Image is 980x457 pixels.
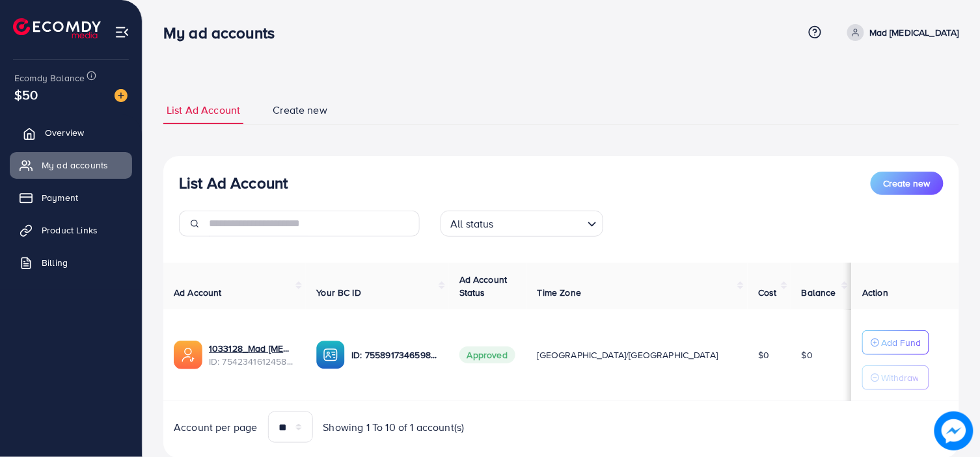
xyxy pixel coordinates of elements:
a: Overview [10,120,132,146]
a: 1033128_Mad [MEDICAL_DATA]_01 [209,342,295,355]
a: Billing [10,250,132,276]
span: Billing [42,256,68,269]
a: Mad [MEDICAL_DATA] [842,24,959,41]
img: logo [13,18,101,38]
img: ic-ads-acc.e4c84228.svg [174,341,202,369]
span: Your BC ID [316,286,361,299]
p: ID: 7558917346598060050 [351,347,438,363]
a: My ad accounts [10,152,132,178]
img: image [934,411,973,450]
span: ID: 7542341612458967057 [209,355,295,368]
span: Payment [42,191,78,204]
span: My ad accounts [42,159,108,172]
span: $0 [758,348,769,361]
p: Withdraw [881,370,919,385]
button: Add Fund [862,330,929,355]
span: Product Links [42,224,98,237]
p: Mad [MEDICAL_DATA] [869,25,959,40]
span: Balance [802,286,836,299]
h3: List Ad Account [179,174,288,192]
a: Payment [10,185,132,211]
div: Search for option [441,211,603,237]
span: Showing 1 To 10 of 1 account(s) [323,420,465,435]
span: $50 [14,85,38,104]
span: Time Zone [538,286,581,299]
input: Search for option [498,212,582,233]
h3: My ad accounts [163,23,285,42]
span: Account per page [174,420,258,435]
span: Create new [273,103,327,118]
a: Product Links [10,217,132,243]
img: image [115,89,128,102]
span: Create new [884,177,931,190]
p: Add Fund [881,335,921,350]
span: Action [862,286,888,299]
span: [GEOGRAPHIC_DATA]/[GEOGRAPHIC_DATA] [538,348,718,361]
button: Create new [871,172,944,195]
div: <span class='underline'>1033128_Mad skin care_01</span></br>7542341612458967057 [209,342,295,369]
span: $0 [802,348,813,361]
img: menu [115,25,129,40]
button: Withdraw [862,365,929,390]
span: Ad Account [174,286,222,299]
span: All status [448,215,497,233]
span: Ad Account Status [459,273,508,299]
span: Overview [45,126,84,139]
span: Ecomdy Balance [14,72,85,85]
img: ic-ba-acc.ded83a64.svg [316,341,345,369]
span: Cost [758,286,777,299]
span: Approved [459,346,515,363]
span: List Ad Account [167,103,240,118]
